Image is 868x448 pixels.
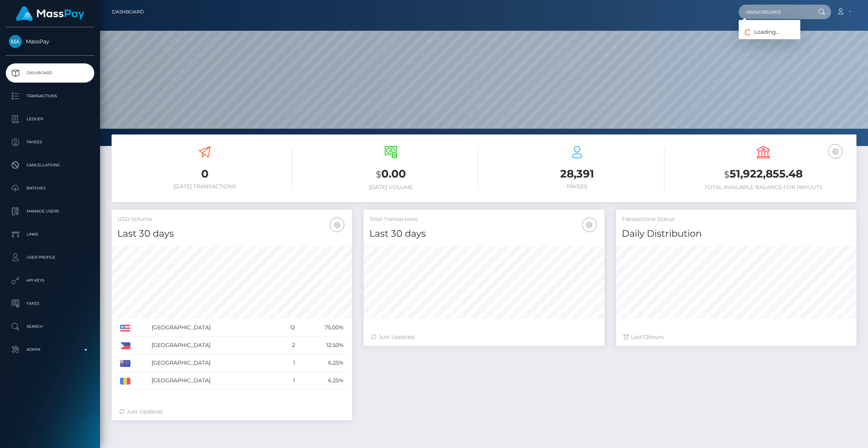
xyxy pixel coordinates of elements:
td: 6.25% [298,354,346,372]
p: Dashboard [9,67,91,79]
a: API Keys [6,271,94,290]
p: Cancellations [9,159,91,171]
a: Transactions [6,86,94,106]
td: [GEOGRAPHIC_DATA] [149,319,277,337]
input: Search... [739,5,811,19]
img: PH.png [120,342,130,349]
span: Loading... [739,28,780,35]
p: API Keys [9,275,91,286]
small: $ [724,169,729,180]
img: US.png [120,325,130,332]
h6: Payees [490,183,664,190]
a: Links [6,225,94,244]
p: Ledger [9,113,91,125]
a: Dashboard [6,63,94,83]
div: Just Updated [119,408,344,416]
a: Manage Users [6,202,94,221]
p: Manage Users [9,206,91,217]
td: 1 [277,354,298,372]
p: Search [9,321,91,332]
img: MassPay Logo [16,6,84,21]
a: Cancellations [6,156,94,175]
h5: Total Transactions [369,216,598,223]
p: Payees [9,136,91,148]
h3: 51,922,855.48 [676,166,851,182]
a: Batches [6,179,94,198]
a: Admin [6,340,94,359]
h6: Total Available Balance for Payouts [676,184,851,191]
img: MassPay [9,35,22,48]
td: [GEOGRAPHIC_DATA] [149,337,277,354]
h3: 28,391 [490,166,664,181]
p: Batches [9,183,91,194]
p: Links [9,229,91,240]
h3: 0.00 [304,166,478,182]
h4: Daily Distribution [622,227,851,241]
div: Just Updated [371,333,596,341]
h4: Last 30 days [369,227,598,241]
h5: USD Volume [117,216,346,223]
a: Dashboard [112,4,144,20]
a: Payees [6,133,94,152]
img: AU.png [120,360,130,367]
td: 2 [277,337,298,354]
p: Admin [9,344,91,355]
h4: Last 30 days [117,227,346,241]
td: 6.25% [298,372,346,390]
img: RO.png [120,378,130,385]
a: Taxes [6,294,94,313]
span: 72 [642,334,648,340]
td: 75.00% [298,319,346,337]
td: 12.50% [298,337,346,354]
a: Ledger [6,110,94,129]
span: MassPay [6,38,94,45]
h6: [DATE] Volume [304,184,478,191]
small: $ [376,169,381,180]
td: 12 [277,319,298,337]
td: [GEOGRAPHIC_DATA] [149,354,277,372]
td: 1 [277,372,298,390]
h6: [DATE] Transactions [117,183,292,190]
div: Last hours [624,333,849,341]
td: [GEOGRAPHIC_DATA] [149,372,277,390]
p: Transactions [9,90,91,102]
h3: 0 [117,166,292,181]
a: Search [6,317,94,336]
a: User Profile [6,248,94,267]
p: Taxes [9,298,91,309]
h5: Transactions Status [622,216,851,223]
p: User Profile [9,252,91,263]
